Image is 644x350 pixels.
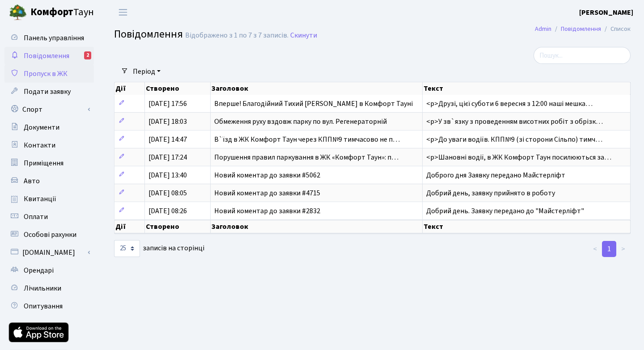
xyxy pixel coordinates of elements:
[24,176,40,186] span: Авто
[4,47,94,65] a: Повідомлення2
[114,26,183,42] span: Повідомлення
[185,31,288,40] div: Відображено з 1 по 7 з 7 записів.
[426,188,555,198] span: Добрий день, заявку прийнято в роботу
[145,220,211,233] th: Створено
[9,4,27,21] img: logo.png
[30,5,94,20] span: Таун
[426,206,584,216] span: Добрий день. Заявку передано до "Майстерліфт"
[534,47,631,64] input: Пошук...
[602,241,616,257] a: 1
[114,240,204,257] label: записів на сторінці
[24,122,59,132] span: Документи
[4,154,94,172] a: Приміщення
[24,158,64,168] span: Приміщення
[423,82,631,95] th: Текст
[426,117,603,127] span: <p>У зв`язку з проведенням висотних робіт з обрізк…
[112,5,134,20] button: Переключити навігацію
[4,118,94,136] a: Документи
[4,101,94,118] a: Спорт
[214,135,400,144] span: В`їзд в ЖК Комфорт Таун через КПП№9 тимчасово не п…
[214,170,320,180] span: Новий коментар до заявки #5062
[24,266,54,275] span: Орендарі
[4,136,94,154] a: Контакти
[148,99,187,109] span: [DATE] 17:56
[24,69,68,79] span: Пропуск в ЖК
[214,99,413,109] span: Вперше! Благодійний Тихий [PERSON_NAME] в Комфорт Тауні
[4,297,94,315] a: Опитування
[30,5,73,19] b: Комфорт
[214,206,320,216] span: Новий коментар до заявки #2832
[426,170,565,180] span: Доброго дня Заявку передано Майстерліфт
[24,194,56,204] span: Квитанції
[129,64,164,79] a: Період
[4,172,94,190] a: Авто
[24,51,69,61] span: Повідомлення
[24,212,48,222] span: Оплати
[148,135,187,144] span: [DATE] 14:47
[4,208,94,226] a: Оплати
[521,20,644,38] nav: breadcrumb
[114,82,145,95] th: Дії
[4,65,94,83] a: Пропуск в ЖК
[426,135,602,144] span: <p>До уваги водіїв. КПП№9 (зі сторони Сільпо) тимч…
[579,8,633,17] b: [PERSON_NAME]
[423,220,631,233] th: Текст
[4,244,94,261] a: [DOMAIN_NAME]
[535,24,551,34] a: Admin
[114,220,145,233] th: Дії
[4,83,94,101] a: Подати заявку
[214,188,320,198] span: Новий коментар до заявки #4715
[114,240,140,257] select: записів на сторінці
[24,33,84,43] span: Панель управління
[426,152,611,162] span: <p>Шановні водії, в ЖК Комфорт Таун посилюються за…
[24,283,61,293] span: Лічильники
[211,220,423,233] th: Заголовок
[24,301,63,311] span: Опитування
[4,29,94,47] a: Панель управління
[148,117,187,127] span: [DATE] 18:03
[24,87,71,97] span: Подати заявку
[148,170,187,180] span: [DATE] 13:40
[211,82,423,95] th: Заголовок
[148,152,187,162] span: [DATE] 17:24
[214,152,398,162] span: Порушення правил паркування в ЖК «Комфорт Таун»: п…
[426,99,593,109] span: <p>Друзі, цієї суботи 6 вересня з 12:00 наші мешка…
[148,188,187,198] span: [DATE] 08:05
[290,31,317,40] a: Скинути
[579,7,633,18] a: [PERSON_NAME]
[601,24,631,34] li: Список
[4,226,94,244] a: Особові рахунки
[561,24,601,34] a: Повідомлення
[24,230,76,240] span: Особові рахунки
[84,51,91,59] div: 2
[148,206,187,216] span: [DATE] 08:26
[214,117,387,127] span: Обмеження руху вздовж парку по вул. Регенераторній
[145,82,211,95] th: Створено
[4,261,94,279] a: Орендарі
[24,140,55,150] span: Контакти
[4,190,94,208] a: Квитанції
[4,279,94,297] a: Лічильники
